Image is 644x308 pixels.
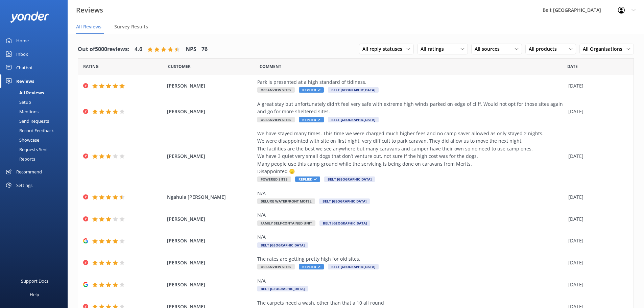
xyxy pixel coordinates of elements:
div: Setup [4,97,31,107]
div: Settings [16,179,32,192]
div: [DATE] [568,193,625,201]
div: N/A [257,277,565,285]
span: Date [567,63,578,70]
span: All reply statuses [362,45,406,53]
span: [PERSON_NAME] [167,259,254,266]
div: Help [30,288,39,301]
span: [PERSON_NAME] [167,215,254,223]
div: Home [16,34,29,47]
a: All Reviews [4,88,68,97]
span: Date [83,63,99,70]
div: The rates are getting pretty high for old sites. [257,255,565,263]
div: Record Feedback [4,126,54,135]
div: Send Requests [4,116,49,126]
a: Requests Sent [4,145,68,154]
span: Deluxe Waterfront Motel [257,198,315,204]
a: Showcase [4,135,68,145]
span: [PERSON_NAME] [167,108,254,115]
span: Replied [299,87,324,93]
h3: Reviews [76,5,103,16]
div: N/A [257,211,565,219]
div: Inbox [16,47,28,61]
span: [PERSON_NAME] [167,281,254,288]
a: Setup [4,97,68,107]
a: Mentions [4,107,68,116]
h4: Out of 5000 reviews: [78,45,129,54]
div: Reviews [16,74,34,88]
img: yonder-white-logo.png [10,11,49,23]
div: A great stay but unfortunately didn’t feel very safe with extreme high winds parked on edge of cl... [257,100,565,116]
span: All sources [475,45,504,53]
div: We have stayed many times. This time we were charged much higher fees and no camp saver allowed a... [257,130,565,175]
span: Ngahuia [PERSON_NAME] [167,193,254,201]
span: Replied [295,176,320,182]
span: Belt [GEOGRAPHIC_DATA] [328,117,379,122]
div: [DATE] [568,281,625,288]
span: Question [260,63,281,70]
div: Recommend [16,165,42,179]
span: Belt [GEOGRAPHIC_DATA] [319,220,370,226]
span: Oceanview Sites [257,117,295,122]
div: [DATE] [568,215,625,223]
div: Chatbot [16,61,33,74]
span: [PERSON_NAME] [167,152,254,160]
div: Support Docs [21,274,48,288]
span: Belt [GEOGRAPHIC_DATA] [328,264,379,269]
span: [PERSON_NAME] [167,82,254,90]
a: Reports [4,154,68,164]
h4: 76 [201,45,208,54]
h4: NPS [186,45,196,54]
a: Record Feedback [4,126,68,135]
div: [DATE] [568,82,625,90]
div: All Reviews [4,88,44,97]
span: Oceanview Sites [257,87,295,93]
div: Requests Sent [4,145,48,154]
div: Mentions [4,107,39,116]
div: [DATE] [568,108,625,115]
span: Survey Results [114,23,148,30]
span: Replied [299,117,324,122]
div: [DATE] [568,237,625,244]
div: N/A [257,233,565,241]
span: Family Self-Contained Unit [257,220,315,226]
span: All Organisations [583,45,626,53]
span: Belt [GEOGRAPHIC_DATA] [328,87,379,93]
div: N/A [257,190,565,197]
span: Oceanview Sites [257,264,295,269]
a: Send Requests [4,116,68,126]
span: Date [168,63,191,70]
span: Belt [GEOGRAPHIC_DATA] [257,286,308,291]
span: All ratings [421,45,448,53]
span: All Reviews [76,23,101,30]
span: Powered Sites [257,176,291,182]
div: Showcase [4,135,39,145]
div: Reports [4,154,35,164]
span: Belt [GEOGRAPHIC_DATA] [324,176,375,182]
div: [DATE] [568,152,625,160]
div: [DATE] [568,259,625,266]
span: [PERSON_NAME] [167,237,254,244]
div: The carpets need a wash, other than that a 10 all round [257,299,565,307]
div: Park is presented at a high standard of tidiness. [257,78,565,86]
h4: 4.6 [135,45,142,54]
span: All products [529,45,561,53]
span: Belt [GEOGRAPHIC_DATA] [319,198,370,204]
span: Replied [299,264,324,269]
span: Belt [GEOGRAPHIC_DATA] [257,242,308,248]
